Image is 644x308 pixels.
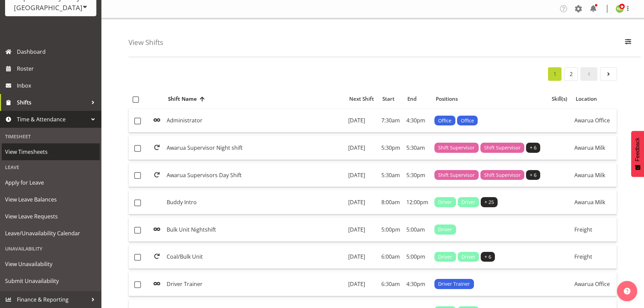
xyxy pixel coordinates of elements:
h4: View Shifts [128,39,163,46]
td: 5:30pm [379,136,404,160]
img: nicole-lloyd7454.jpg [616,5,624,13]
td: 6:00am [379,245,404,269]
span: Shift Supervisor [438,171,475,179]
span: Roster [17,64,98,74]
td: 4:30pm [404,272,432,296]
span: View Unavailability [5,259,96,269]
a: View Leave Requests [2,208,100,225]
div: Leave [2,160,100,174]
span: Feedback [635,138,641,161]
span: Driver [461,198,475,206]
td: 7:30am [379,109,404,133]
span: Shifts [17,97,88,108]
span: Inbox [17,80,98,91]
td: 6:30am [379,272,404,296]
a: 2 [564,67,578,81]
span: Driver [461,253,475,261]
span: Awarua Milk [574,144,605,151]
td: 5:00pm [404,245,432,269]
span: Driver [438,198,452,206]
span: Leave/Unavailability Calendar [5,228,96,238]
td: Bulk Unit Nightshift [164,218,345,242]
td: Administrator [164,109,345,133]
td: 5:30pm [404,163,432,187]
span: Freight [574,226,592,233]
button: Filter Employees [621,35,635,50]
span: + 6 [530,144,536,151]
span: + 25 [484,198,494,206]
td: 5:00am [404,218,432,242]
td: [DATE] [345,272,379,296]
button: Feedback - Show survey [631,131,644,177]
td: Awarua Supervisors Day Shift [164,163,345,187]
span: Finance & Reporting [17,294,88,305]
td: Buddy Intro [164,190,345,214]
span: Shift Supervisor [484,171,521,179]
span: Awarua Office [574,117,610,124]
a: View Unavailability [2,256,100,273]
span: View Leave Requests [5,211,96,221]
span: Skill(s) [552,95,567,103]
td: 8:00am [379,190,404,214]
td: Driver Trainer [164,272,345,296]
span: + 6 [530,171,536,179]
span: Location [576,95,597,103]
td: 5:00pm [379,218,404,242]
span: Office [461,117,474,124]
span: Awarua Milk [574,198,605,206]
span: Office [438,117,451,124]
div: Unavailability [2,242,100,256]
a: Submit Unavailability [2,273,100,289]
td: 4:30pm [404,109,432,133]
span: End [407,95,416,103]
td: [DATE] [345,190,379,214]
span: Start [382,95,395,103]
span: Positions [436,95,458,103]
a: View Timesheets [2,143,100,160]
span: Apply for Leave [5,177,96,188]
span: Time & Attendance [17,114,88,124]
td: 5:30am [379,163,404,187]
span: Driver Trainer [438,280,470,288]
span: Shift Name [168,95,197,103]
span: Submit Unavailability [5,276,96,286]
span: Shift Supervisor [484,144,521,151]
img: help-xxl-2.png [624,288,630,294]
td: [DATE] [345,136,379,160]
td: [DATE] [345,163,379,187]
div: Timesheet [2,129,100,143]
a: Leave/Unavailability Calendar [2,225,100,242]
a: View Leave Balances [2,191,100,208]
span: Next Shift [349,95,374,103]
td: [DATE] [345,218,379,242]
td: 12:00pm [404,190,432,214]
span: Awarua Milk [574,171,605,179]
span: View Leave Balances [5,194,96,205]
td: Coal/Bulk Unit [164,245,345,269]
span: Dashboard [17,47,98,57]
td: [DATE] [345,109,379,133]
span: View Timesheets [5,147,96,157]
td: Awarua Supervisor Night shift [164,136,345,160]
span: Freight [574,253,592,260]
span: Driver [438,253,452,261]
a: Apply for Leave [2,174,100,191]
td: [DATE] [345,245,379,269]
span: Driver [438,226,452,233]
span: + 6 [484,253,491,261]
span: Shift Supervisor [438,144,475,151]
span: Awarua Office [574,280,610,288]
td: 5:30am [404,136,432,160]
